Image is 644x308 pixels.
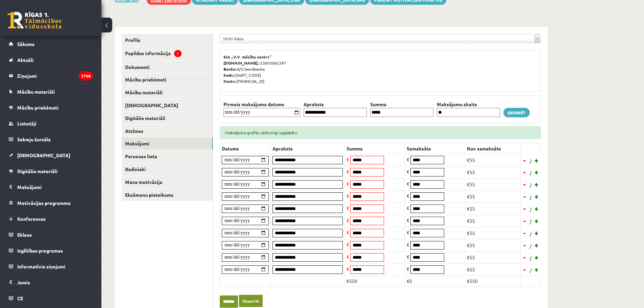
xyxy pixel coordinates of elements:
[271,143,345,154] th: Apraksts
[533,240,540,250] a: +
[7,12,62,29] a: Rīgas 1. Tālmācības vidusskola
[407,254,409,260] span: €
[407,193,409,199] span: €
[302,101,368,108] th: Apraksts
[17,120,37,126] span: Lietotāji
[347,217,349,223] span: €
[9,147,93,163] a: [DEMOGRAPHIC_DATA]
[533,216,540,226] a: +
[407,205,409,211] span: €
[17,279,30,285] span: Jumis
[122,137,213,150] a: Maksājumi
[9,211,93,227] a: Konferences
[17,247,63,254] span: Izglītības programas
[345,276,405,286] td: €550
[347,205,349,211] span: €
[521,155,528,165] a: -
[223,60,260,66] b: [DOMAIN_NAME].:
[407,217,409,223] span: €
[17,89,55,95] span: Mācību materiāli
[529,255,532,262] span: /
[521,204,528,214] a: -
[9,132,93,147] a: Sekmju žurnāls
[17,104,58,111] span: Mācību priekšmeti
[223,54,537,84] p: 53603062391 A/S Swedbanka [SWIFT_CODE] [FINANCIAL_ID]
[220,143,271,154] th: Datums
[533,179,540,189] a: +
[465,239,521,251] td: €55
[122,176,213,188] a: Mana motivācija
[533,191,540,202] a: +
[122,150,213,163] a: Personas lieta
[9,259,93,274] a: Informatīvie ziņojumi
[9,195,93,211] a: Motivācijas programma
[435,101,502,108] th: Maksājumu skaits
[465,215,521,227] td: €55
[407,181,409,187] span: €
[122,163,213,175] a: Radinieki
[521,240,528,250] a: -
[17,136,51,142] span: Sekmju žurnāls
[347,241,349,247] span: €
[9,100,93,115] a: Mācību priekšmeti
[465,178,521,190] td: €55
[347,266,349,272] span: €
[17,152,70,158] span: [DEMOGRAPHIC_DATA]
[223,78,236,84] b: Konts:
[407,156,409,162] span: €
[17,295,23,301] span: CE
[405,143,465,154] th: Samaksāts
[407,241,409,247] span: €
[465,190,521,203] td: €55
[122,189,213,201] a: Eksāmenu pieteikums
[533,264,540,275] a: +
[17,232,32,238] span: Eklase
[122,34,213,46] a: Profils
[220,126,541,139] div: Maksājuma grafiks veiksmīgi saglabāts
[529,230,532,237] span: /
[521,216,528,226] a: -
[533,155,540,165] a: +
[122,99,213,112] a: [DEMOGRAPHIC_DATA]
[465,203,521,215] td: €55
[223,54,272,60] b: SIA „V.V. mācību centrs”
[533,252,540,262] a: +
[465,166,521,178] td: €55
[223,34,532,43] span: 10.b1 klase
[529,158,532,165] span: /
[17,216,46,222] span: Konferences
[122,47,213,61] a: Papildus informācija!
[122,86,213,99] a: Mācību materiāli
[9,36,93,52] a: Sākums
[347,156,349,162] span: €
[17,179,93,195] legend: Maksājumi
[122,112,213,124] a: Digitālie materiāli
[239,295,263,307] a: Eksportēt
[9,227,93,242] a: Eklase
[407,168,409,174] span: €
[223,72,234,78] b: Kods:
[407,266,409,272] span: €
[521,167,528,177] a: -
[529,267,532,274] span: /
[529,218,532,225] span: /
[347,229,349,235] span: €
[521,228,528,238] a: -
[533,167,540,177] a: +
[223,66,237,72] b: Banka:
[465,276,521,286] td: €550
[122,125,213,137] a: Atzīmes
[9,68,93,84] a: Ziņojumi2708
[465,227,521,239] td: €55
[465,263,521,276] td: €55
[465,154,521,166] td: €55
[9,163,93,179] a: Digitālie materiāli
[17,200,71,206] span: Motivācijas programma
[9,52,93,68] a: Aktuāli
[347,254,349,260] span: €
[347,168,349,174] span: €
[122,73,213,86] a: Mācību priekšmeti
[9,243,93,258] a: Izglītības programas
[368,101,435,108] th: Summa
[9,290,93,306] a: CE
